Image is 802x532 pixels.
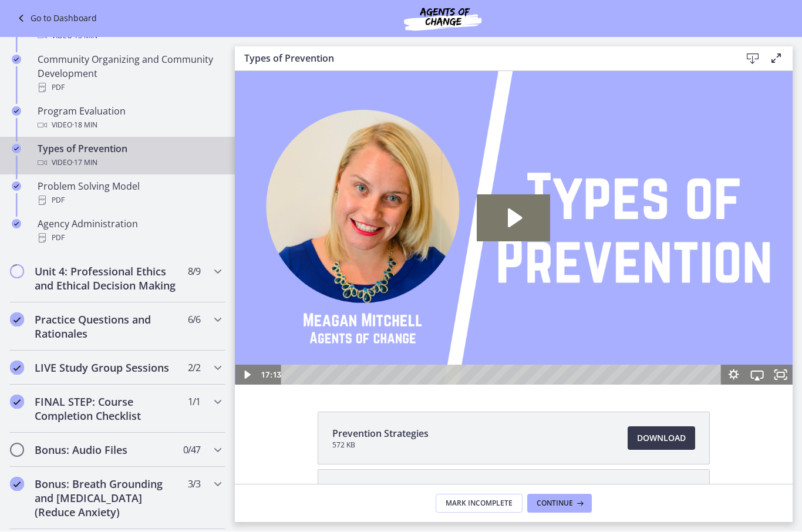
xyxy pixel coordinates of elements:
[12,55,21,65] i: Completed
[12,107,21,116] i: Completed
[242,123,315,170] button: Play Video: cbe60hpt4o1cl02sih20.mp4
[188,361,200,375] span: 2 / 2
[35,265,178,293] h2: Unit 4: Professional Ethics and Ethical Decision Making
[38,194,221,208] div: PDF
[446,499,513,509] span: Mark Incomplete
[14,12,97,26] a: Go to Dashboard
[332,427,429,441] span: Prevention Strategies
[628,427,695,450] a: Download
[35,395,178,423] h2: FINAL STEP: Course Completion Checklist
[372,5,513,33] img: Agents of Change Social Work Test Prep
[38,142,221,170] div: Types of Prevention
[235,72,793,385] iframe: Video Lesson
[35,477,178,520] h2: Bonus: Breath Grounding and [MEDICAL_DATA] (Reduce Anxiety)
[10,361,24,375] i: Completed
[244,52,722,66] h3: Types of Prevention
[55,294,481,314] div: Playbar
[188,313,200,327] span: 6 / 6
[38,180,221,208] div: Problem Solving Model
[38,105,221,133] div: Program Evaluation
[534,294,558,314] button: Fullscreen
[511,294,534,314] button: Airplay
[183,443,200,457] span: 0 / 47
[637,432,686,446] span: Download
[537,499,573,509] span: Continue
[12,182,21,191] i: Completed
[188,265,200,279] span: 8 / 9
[38,81,221,95] div: PDF
[38,119,221,133] div: Video
[10,313,24,327] i: Completed
[527,494,592,513] button: Continue
[12,220,21,229] i: Completed
[38,217,221,245] div: Agency Administration
[38,53,221,95] div: Community Organizing and Community Development
[332,441,429,450] span: 572 KB
[188,395,200,409] span: 1 / 1
[436,494,523,513] button: Mark Incomplete
[35,361,178,375] h2: LIVE Study Group Sessions
[10,395,24,409] i: Completed
[38,231,221,245] div: PDF
[188,477,200,491] span: 3 / 3
[72,156,97,170] span: · 17 min
[35,313,178,341] h2: Practice Questions and Rationales
[10,477,24,491] i: Completed
[12,144,21,154] i: Completed
[35,443,178,457] h2: Bonus: Audio Files
[72,119,97,133] span: · 18 min
[38,156,221,170] div: Video
[487,294,511,314] button: Show settings menu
